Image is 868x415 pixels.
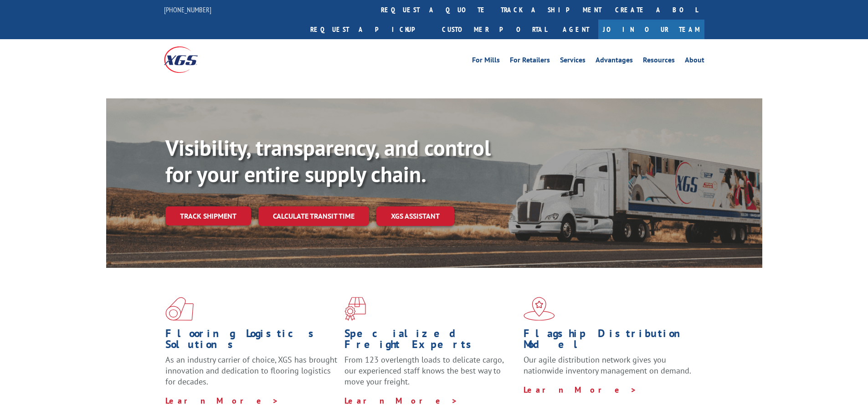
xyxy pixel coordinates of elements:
[344,328,517,354] h1: Specialized Freight Experts
[596,56,633,67] a: Advantages
[472,56,500,67] a: For Mills
[524,384,637,395] a: Learn More >
[164,5,211,14] a: [PHONE_NUMBER]
[344,354,517,395] p: From 123 overlength loads to delicate cargo, our experienced staff knows the best way to move you...
[510,56,550,67] a: For Retailers
[165,395,279,406] a: Learn More >
[524,328,696,354] h1: Flagship Distribution Model
[165,206,251,225] a: Track shipment
[554,20,598,39] a: Agent
[524,297,555,321] img: xgs-icon-flagship-distribution-model-red
[258,206,369,226] a: Calculate transit time
[165,354,337,387] span: As an industry carrier of choice, XGS has brought innovation and dedication to flooring logistics...
[524,354,691,376] span: Our agile distribution network gives you nationwide inventory management on demand.
[344,297,366,321] img: xgs-icon-focused-on-flooring-red
[598,20,704,39] a: Join Our Team
[560,56,586,67] a: Services
[643,56,675,67] a: Resources
[685,56,704,67] a: About
[376,206,454,226] a: XGS ASSISTANT
[435,20,554,39] a: Customer Portal
[165,297,194,321] img: xgs-icon-total-supply-chain-intelligence-red
[165,133,491,188] b: Visibility, transparency, and control for your entire supply chain.
[303,20,435,39] a: Request a pickup
[344,395,458,406] a: Learn More >
[165,328,338,354] h1: Flooring Logistics Solutions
